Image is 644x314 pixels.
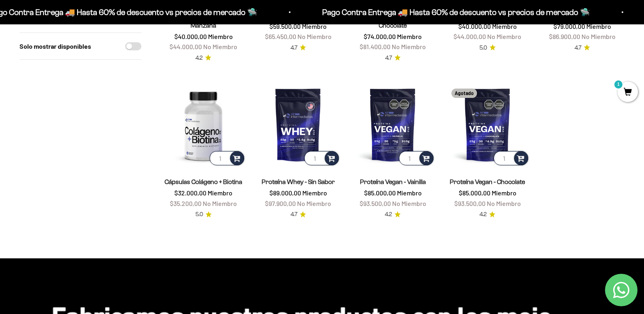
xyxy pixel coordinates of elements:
[302,189,327,197] span: Miembro
[265,199,296,207] span: $97.900,00
[195,210,212,219] a: 5.05.0 de 5.0 estrellas
[487,32,521,40] span: No Miembro
[208,32,233,40] span: Miembro
[492,189,516,197] span: Miembro
[302,22,327,30] span: Miembro
[174,32,207,40] span: $40.000,00
[397,189,422,197] span: Miembro
[392,199,426,207] span: No Miembro
[479,210,495,219] a: 4.24.2 de 5.0 estrellas
[618,88,638,97] a: 1
[203,199,237,207] span: No Miembro
[269,22,301,30] span: $59.500,00
[479,210,487,219] span: 4.2
[20,41,91,52] label: Solo mostrar disponibles
[575,43,581,52] span: 4.7
[266,6,533,19] p: Pago Contra Entrega 🚚 Hasta 60% de descuento vs precios de mercado 🛸
[385,210,392,219] span: 4.2
[453,32,486,40] span: $44.000,00
[397,32,422,40] span: Miembro
[262,178,335,185] a: Proteína Whey - Sin Sabor
[614,80,623,89] mark: 1
[586,22,611,30] span: Miembro
[549,32,580,40] span: $86.900,00
[174,189,206,197] span: $32.000,00
[492,22,517,30] span: Miembro
[169,43,202,50] span: $44.000,00
[459,189,490,197] span: $85.000,00
[458,22,491,30] span: $40.000,00
[575,43,590,52] a: 4.74.7 de 5.0 estrellas
[553,22,585,30] span: $79.000,00
[385,54,392,63] span: 4.7
[291,210,297,219] span: 4.7
[360,199,391,207] span: $93.500,00
[195,54,203,63] span: 4.2
[364,32,396,40] span: $74.000,00
[392,43,426,50] span: No Miembro
[170,199,202,207] span: $35.200,00
[385,210,401,219] a: 4.24.2 de 5.0 estrellas
[581,32,616,40] span: No Miembro
[291,43,297,52] span: 4.7
[360,43,390,50] span: $81.400,00
[269,189,301,197] span: $89.000,00
[385,54,401,63] a: 4.74.7 de 5.0 estrellas
[291,210,306,219] a: 4.74.7 de 5.0 estrellas
[487,199,521,207] span: No Miembro
[297,32,332,40] span: No Miembro
[364,189,396,197] span: $85.000,00
[479,43,496,52] a: 5.05.0 de 5.0 estrellas
[291,43,306,52] a: 4.74.7 de 5.0 estrellas
[165,178,242,185] a: Cápsulas Colágeno + Biotina
[203,43,237,50] span: No Miembro
[265,32,296,40] span: $65.450,00
[450,178,525,185] a: Proteína Vegan - Chocolate
[454,199,486,207] span: $93.500,00
[195,54,211,63] a: 4.24.2 de 5.0 estrellas
[297,199,331,207] span: No Miembro
[479,43,487,52] span: 5.0
[195,210,203,219] span: 5.0
[208,189,232,197] span: Miembro
[360,178,426,185] a: Proteína Vegan - Vainilla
